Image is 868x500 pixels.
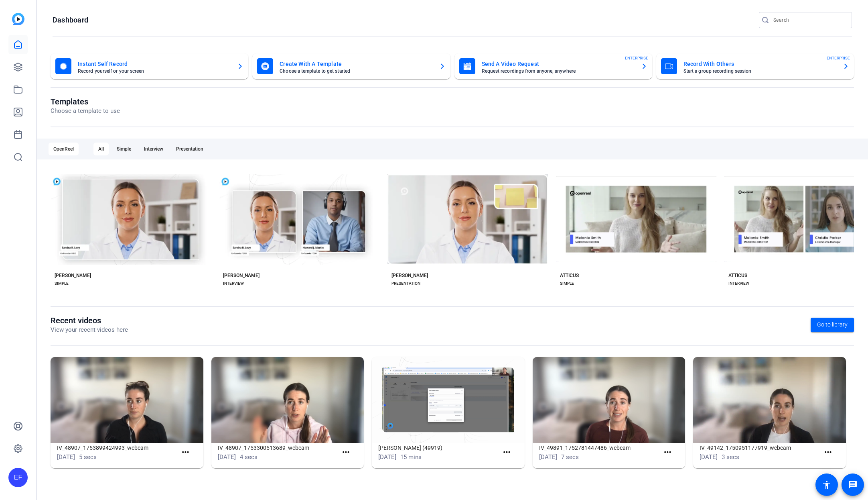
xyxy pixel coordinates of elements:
mat-icon: more_horiz [502,447,512,457]
mat-card-title: Send A Video Request [482,59,635,69]
span: 4 secs [240,453,258,461]
mat-card-subtitle: Record yourself or your screen [78,69,231,73]
h1: Recent videos [51,316,128,325]
div: Presentation [171,143,208,155]
div: SIMPLE [55,280,69,287]
div: [PERSON_NAME] [55,272,91,279]
img: IV_49142_1750951177919_webcam [693,357,846,443]
button: Instant Self RecordRecord yourself or your screen [51,53,248,79]
span: [DATE] [700,453,718,461]
button: Send A Video RequestRequest recordings from anyone, anywhereENTERPRISE [454,53,652,79]
mat-card-title: Record With Others [683,59,836,69]
span: [DATE] [218,453,236,461]
img: blue-gradient.svg [12,13,24,25]
mat-card-title: Create With A Template [280,59,432,69]
div: EF [8,468,28,487]
h1: Dashboard [53,15,88,25]
mat-icon: more_horiz [180,447,191,457]
mat-icon: more_horiz [341,447,351,457]
span: 15 mins [400,453,422,461]
input: Search [773,15,846,25]
mat-card-subtitle: Request recordings from anyone, anywhere [482,69,635,73]
h1: [PERSON_NAME] (49919) [378,443,499,453]
div: OpenReel [49,143,79,155]
mat-icon: more_horiz [663,447,673,457]
div: ATTICUS [560,272,579,279]
div: INTERVIEW [223,280,244,287]
img: IV_48907_1753899424993_webcam [51,357,203,443]
mat-card-subtitle: Choose a template to get started [280,69,432,73]
div: SIMPLE [560,280,574,287]
mat-icon: more_horiz [823,447,833,457]
img: Matti Simple (49919) [372,357,525,443]
div: Interview [139,143,168,155]
span: [DATE] [378,453,396,461]
button: Create With A TemplateChoose a template to get started [252,53,450,79]
p: View your recent videos here [51,325,128,335]
button: Record With OthersStart a group recording sessionENTERPRISE [656,53,854,79]
h1: IV_48907_1753300513689_webcam [218,443,338,453]
div: PRESENTATION [391,280,420,287]
mat-icon: message [848,480,858,490]
a: Go to library [811,318,854,332]
div: [PERSON_NAME] [391,272,428,279]
div: ATTICUS [728,272,747,279]
span: [DATE] [57,453,75,461]
h1: IV_49142_1750951177919_webcam [700,443,820,453]
mat-card-title: Instant Self Record [78,59,231,69]
img: IV_48907_1753300513689_webcam [211,357,364,443]
span: ENTERPRISE [625,55,648,61]
img: IV_49891_1752781447486_webcam [533,357,685,443]
h1: IV_49891_1752781447486_webcam [539,443,659,453]
mat-card-subtitle: Start a group recording session [683,69,836,73]
h1: Templates [51,97,120,106]
div: All [93,143,109,155]
p: Choose a template to use [51,106,120,116]
span: 3 secs [722,453,739,461]
span: 7 secs [561,453,579,461]
span: Go to library [817,320,848,329]
mat-icon: accessibility [822,480,831,490]
div: INTERVIEW [728,280,749,287]
span: [DATE] [539,453,557,461]
span: 5 secs [79,453,97,461]
h1: IV_48907_1753899424993_webcam [57,443,177,453]
div: [PERSON_NAME] [223,272,260,279]
span: ENTERPRISE [827,55,850,61]
div: Simple [112,143,136,155]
